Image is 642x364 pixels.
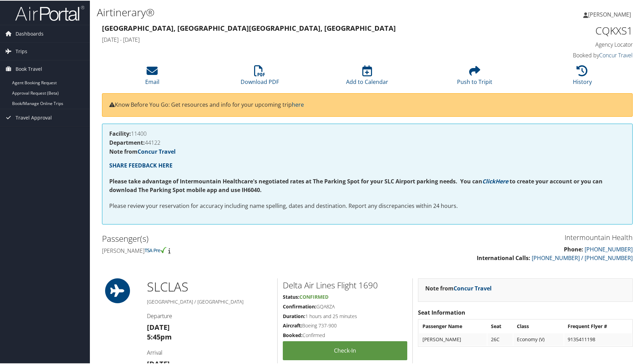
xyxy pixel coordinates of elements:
[147,332,172,341] strong: 5:45pm
[283,331,407,338] h5: Confirmed
[16,42,27,59] span: Trips
[599,51,633,58] a: Concur Travel
[138,147,176,155] a: Concur Travel
[477,253,530,261] strong: International Calls:
[283,279,407,290] h2: Delta Air Lines Flight 1690
[283,293,299,299] strong: Status:
[97,4,457,19] h1: Airtinerary®
[513,319,564,332] th: Class
[147,298,272,305] h5: [GEOGRAPHIC_DATA] / [GEOGRAPHIC_DATA]
[147,312,272,319] h4: Departure
[508,23,633,37] h1: CQKXS1
[109,139,625,145] h4: 44122
[283,322,407,328] h5: Boeing 737-900
[109,130,625,136] h4: 11400
[564,245,583,252] strong: Phone:
[16,25,44,42] span: Dashboards
[109,100,625,109] p: Know Before You Go: Get resources and info for your upcoming trip
[145,68,159,85] a: Email
[109,138,145,146] strong: Department:
[495,177,508,184] a: Here
[15,4,84,21] img: airportal-logo.png
[292,100,304,108] a: here
[283,312,407,319] h5: 1 hours and 25 minutes
[283,303,407,309] h5: GQA8ZA
[419,319,487,332] th: Passenger Name
[241,68,279,85] a: Download PDF
[454,284,492,291] a: Concur Travel
[147,348,272,356] h4: Arrival
[508,51,633,58] h4: Booked by
[482,177,495,184] a: Click
[109,129,131,137] strong: Facility:
[145,246,167,252] img: tsa-precheck.png
[102,35,497,43] h4: [DATE] - [DATE]
[588,10,631,18] span: [PERSON_NAME]
[418,308,465,316] strong: Seat Information
[346,68,389,85] a: Add to Calendar
[564,333,632,345] td: 9135411198
[109,177,482,184] strong: Please take advantage of Intermountain Healthcare's negotiated rates at The Parking Spot for your...
[419,333,487,345] td: [PERSON_NAME]
[583,3,638,24] a: [PERSON_NAME]
[16,108,52,126] span: Travel Approval
[425,284,492,291] strong: Note from
[102,23,396,32] strong: [GEOGRAPHIC_DATA], [GEOGRAPHIC_DATA] [GEOGRAPHIC_DATA], [GEOGRAPHIC_DATA]
[147,278,272,295] h1: SLC LAS
[373,232,633,242] h3: Intermountain Health
[283,312,305,319] strong: Duration:
[564,319,632,332] th: Frequent Flyer #
[283,322,302,328] strong: Aircraft:
[508,40,633,48] h4: Agency Locator
[487,319,513,332] th: Seat
[573,68,592,85] a: History
[532,253,633,261] a: [PHONE_NUMBER] / [PHONE_NUMBER]
[16,60,42,77] span: Book Travel
[457,68,493,85] a: Push to Tripit
[283,303,316,309] strong: Confirmation:
[109,161,173,169] a: SHARE FEEDBACK HERE
[109,201,625,210] p: Please review your reservation for accuracy including name spelling, dates and destination. Repor...
[147,322,170,331] strong: [DATE]
[102,232,362,244] h2: Passenger(s)
[487,333,513,345] td: 26C
[283,331,303,338] strong: Booked:
[585,245,633,252] a: [PHONE_NUMBER]
[299,293,328,299] span: Confirmed
[513,333,564,345] td: Economy (V)
[283,341,407,360] a: Check-in
[102,246,362,254] h4: [PERSON_NAME]
[109,147,176,155] strong: Note from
